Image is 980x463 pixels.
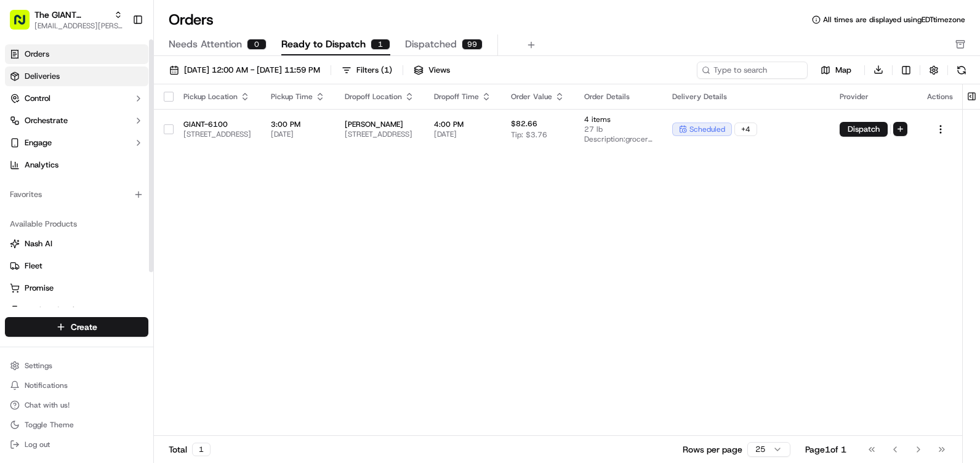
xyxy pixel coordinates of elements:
[584,92,653,102] div: Order Details
[169,10,214,30] h1: Orders
[584,134,653,144] span: Description: grocery bags
[25,260,42,272] span: Fleet
[34,21,122,31] button: [EMAIL_ADDRESS][PERSON_NAME][DOMAIN_NAME]
[840,92,907,102] div: Provider
[42,130,156,140] div: We're available if you need us!
[5,416,148,433] button: Toggle Theme
[381,65,392,76] span: ( 1 )
[734,123,757,136] div: + 4
[511,130,547,140] span: Tip: $3.76
[10,305,143,316] a: Product Catalog
[25,440,50,449] span: Log out
[584,115,653,124] span: 4 items
[25,49,49,60] span: Orders
[25,283,54,294] span: Promise
[689,124,725,134] span: scheduled
[247,39,267,50] div: 0
[5,256,148,276] button: Fleet
[25,305,84,316] span: Product Catalog
[87,208,149,218] a: Powered byPylon
[10,283,143,294] a: Promise
[12,49,224,69] p: Welcome 👋
[10,238,143,249] a: Nash AI
[281,37,366,52] span: Ready to Dispatch
[823,15,965,25] span: All times are displayed using EDT timezone
[805,443,846,456] div: Page 1 of 1
[71,321,97,333] span: Create
[164,62,326,79] button: [DATE] 12:00 AM - [DATE] 11:59 PM
[953,62,970,79] button: Refresh
[511,92,564,102] div: Order Value
[116,179,198,191] span: API Documentation
[271,119,325,129] span: 3:00 PM
[5,234,148,254] button: Nash AI
[183,129,251,139] span: [STREET_ADDRESS]
[345,92,414,102] div: Dropoff Location
[25,137,52,148] span: Engage
[5,5,127,34] button: The GIANT Company[EMAIL_ADDRESS][PERSON_NAME][DOMAIN_NAME]
[462,39,483,50] div: 99
[5,44,148,64] a: Orders
[927,92,954,102] div: Actions
[122,209,149,218] span: Pylon
[184,65,320,76] span: [DATE] 12:00 AM - [DATE] 11:59 PM
[5,377,148,394] button: Notifications
[99,174,203,196] a: 💻API Documentation
[5,278,148,298] button: Promise
[12,180,22,190] div: 📗
[25,71,60,82] span: Deliveries
[356,65,392,76] div: Filters
[5,133,148,153] button: Engage
[32,79,222,92] input: Got a question? Start typing here...
[835,65,851,76] span: Map
[5,300,148,320] button: Product Catalog
[5,214,148,234] div: Available Products
[511,119,537,129] span: $82.66
[12,12,37,37] img: Nash
[25,93,50,104] span: Control
[813,63,859,78] button: Map
[5,317,148,337] button: Create
[10,260,143,272] a: Fleet
[408,62,456,79] button: Views
[434,119,491,129] span: 4:00 PM
[209,121,224,136] button: Start new chat
[169,443,211,456] div: Total
[25,380,68,390] span: Notifications
[840,122,888,137] button: Dispatch
[271,129,325,139] span: [DATE]
[428,65,450,76] span: Views
[5,111,148,131] button: Orchestrate
[192,443,211,456] div: 1
[25,420,74,430] span: Toggle Theme
[336,62,398,79] button: Filters(1)
[5,397,148,414] button: Chat with us!
[5,155,148,175] a: Analytics
[672,92,820,102] div: Delivery Details
[584,124,653,134] span: 27 lb
[683,443,742,456] p: Rows per page
[12,118,34,140] img: 1736555255976-a54dd68f-1ca7-489b-9aae-adbdc363a1c4
[434,129,491,139] span: [DATE]
[25,179,94,191] span: Knowledge Base
[345,129,414,139] span: [STREET_ADDRESS]
[183,92,251,102] div: Pickup Location
[405,37,457,52] span: Dispatched
[25,400,70,410] span: Chat with us!
[345,119,414,129] span: [PERSON_NAME]
[371,39,390,50] div: 1
[183,119,251,129] span: GIANT-6100
[434,92,491,102] div: Dropoff Time
[34,9,109,21] button: The GIANT Company
[25,159,58,171] span: Analytics
[169,37,242,52] span: Needs Attention
[104,180,114,190] div: 💻
[25,238,52,249] span: Nash AI
[271,92,325,102] div: Pickup Time
[5,89,148,108] button: Control
[5,436,148,453] button: Log out
[697,62,808,79] input: Type to search
[5,357,148,374] button: Settings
